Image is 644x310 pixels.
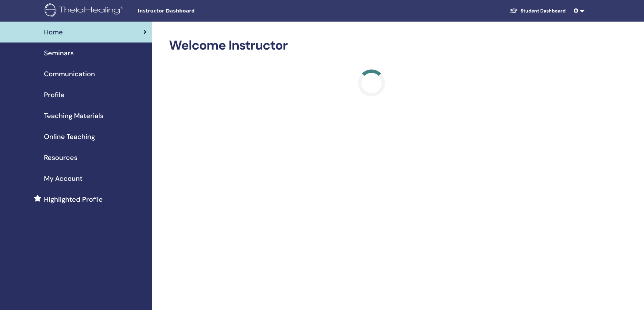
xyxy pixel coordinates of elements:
[504,5,571,17] a: Student Dashboard
[44,69,95,79] span: Communication
[44,111,103,121] span: Teaching Materials
[44,152,77,163] span: Resources
[44,194,103,204] span: Highlighted Profile
[45,3,125,19] img: logo.png
[44,90,65,100] span: Profile
[44,48,74,58] span: Seminars
[44,173,82,184] span: My Account
[138,7,239,15] span: Instructor Dashboard
[510,8,518,13] img: graduation-cap-white.svg
[169,38,574,53] h2: Welcome Instructor
[44,132,95,142] span: Online Teaching
[44,27,63,37] span: Home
